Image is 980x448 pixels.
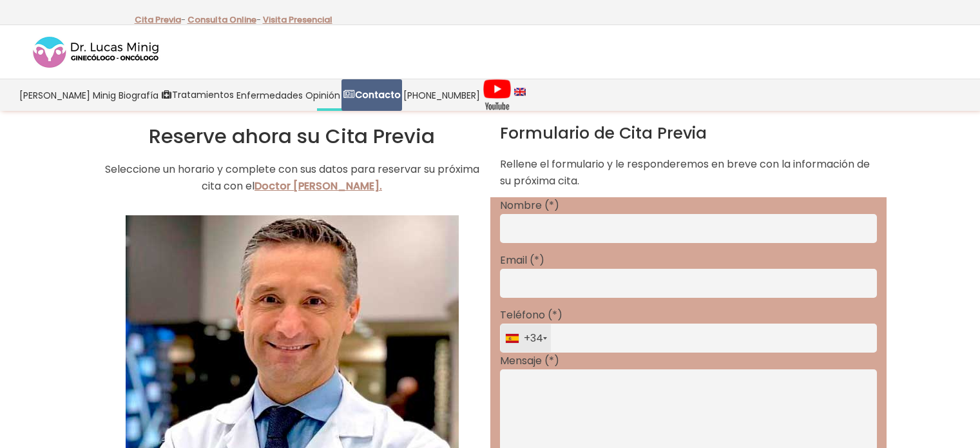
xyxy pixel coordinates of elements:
h2: Formulario de Cita Previa [500,124,877,143]
p: Nombre (*) [500,197,877,214]
a: Contacto [341,79,402,111]
span: Biografía [119,88,159,102]
a: [PERSON_NAME] Minig [18,79,117,111]
a: Videos Youtube Ginecología [481,79,513,111]
span: [PHONE_NUMBER] [403,88,480,102]
a: Cita Previa [135,14,181,26]
p: Seleccione un horario y complete con sus datos para reservar su próxima cita con el [104,161,481,195]
strong: Contacto [355,88,401,101]
a: Enfermedades [235,79,304,111]
span: Opinión [305,88,340,102]
span: [PERSON_NAME] Minig [19,88,116,102]
div: Spain (España): +34 [501,324,551,352]
a: language english [513,79,527,111]
p: Mensaje (*) [500,353,877,369]
h1: Reserve ahora su Cita Previa [104,124,481,148]
img: language english [514,88,526,95]
a: Visita Presencial [263,14,332,26]
span: Enfermedades [236,88,303,102]
a: Biografía [117,79,160,111]
a: Doctor [PERSON_NAME]. [255,179,382,193]
a: Consulta Online [187,14,256,26]
p: - [187,12,261,28]
a: [PHONE_NUMBER] [402,79,481,111]
p: Email (*) [500,252,877,269]
p: Rellene el formulario y le responderemos en breve con la información de su próxima cita. [500,156,877,190]
span: Tratamientos [172,88,234,102]
div: +34 [506,324,551,352]
a: Tratamientos [160,79,235,111]
a: Opinión [304,79,341,111]
img: Videos Youtube Ginecología [483,79,512,111]
p: - [135,12,186,28]
p: Teléfono (*) [500,307,877,324]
